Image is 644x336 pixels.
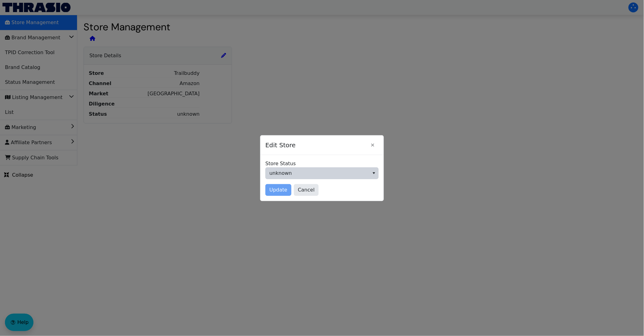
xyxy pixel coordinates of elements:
span: unknown [269,170,292,177]
span: Edit Store [265,137,367,153]
button: select [369,168,378,179]
button: Close [367,139,379,151]
span: Cancel [298,186,315,194]
button: Cancel [294,184,319,196]
label: Store Status [265,161,296,166]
